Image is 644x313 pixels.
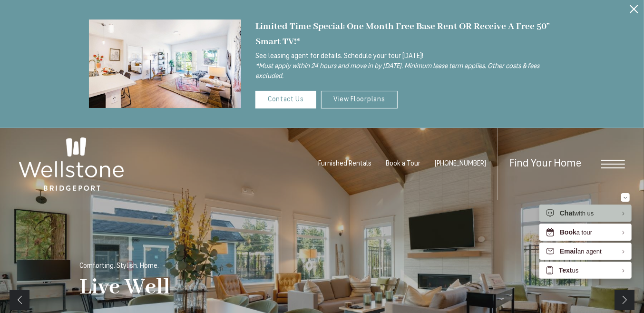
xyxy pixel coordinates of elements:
[79,274,170,302] p: Live Well
[255,19,555,49] div: Limited Time Special: One Month Free Base Rent OR Receive A Free 50” Smart TV!*
[509,158,581,169] a: Find Your Home
[19,137,124,191] img: Wellstone
[255,51,555,81] p: See leasing agent for details. Schedule your tour [DATE]!
[435,160,486,167] span: [PHONE_NUMBER]
[321,91,398,108] a: View Floorplans
[255,91,316,108] a: Contact Us
[255,63,539,80] i: *Must apply within 24 hours and move in by [DATE]. Minimum lease term applies. Other costs & fees...
[79,263,159,270] p: Comforting. Stylish. Home.
[10,290,29,310] a: Previous
[435,160,486,167] a: Call Us at (253) 642-8681
[89,20,241,108] img: Settle into comfort at Wellstone
[318,160,371,167] a: Furnished Rentals
[386,160,420,167] a: Book a Tour
[615,290,634,310] a: Next
[601,160,625,168] button: Open Menu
